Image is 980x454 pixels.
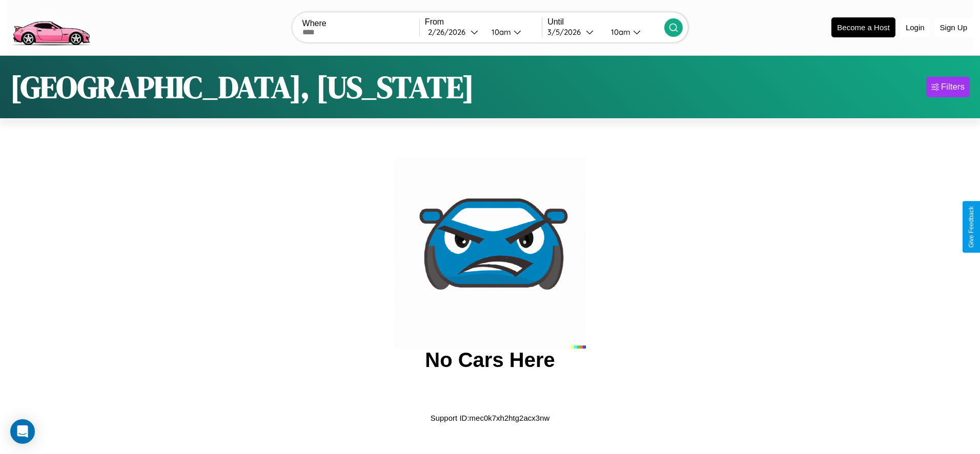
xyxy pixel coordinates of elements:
p: Support ID: mec0k7xh2htg2acx3nw [431,411,550,425]
h2: No Cars Here [425,349,555,372]
img: car [394,157,586,349]
button: 10am [603,27,664,37]
div: Filters [941,82,965,92]
label: Where [302,19,419,28]
div: 10am [486,27,514,37]
h1: [GEOGRAPHIC_DATA], [US_STATE] [10,66,474,108]
button: 10am [483,27,542,37]
button: Become a Host [831,17,895,37]
button: Filters [926,77,970,97]
div: 2 / 26 / 2026 [428,27,471,37]
button: Login [901,18,930,37]
div: Give Feedback [968,206,975,248]
button: 2/26/2026 [425,27,483,37]
label: From [425,17,542,27]
img: logo [8,5,94,48]
button: Sign Up [935,18,972,37]
div: 3 / 5 / 2026 [547,27,586,37]
label: Until [547,17,664,27]
div: Open Intercom Messenger [10,419,35,444]
div: 10am [606,27,633,37]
